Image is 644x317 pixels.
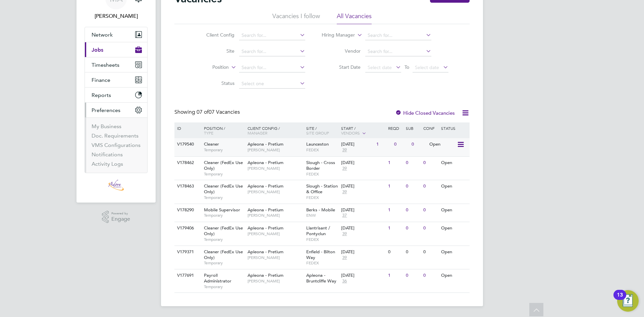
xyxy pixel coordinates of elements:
[368,64,392,70] span: Select date
[422,269,439,282] div: 0
[439,269,469,282] div: Open
[239,79,305,89] input: Select one
[190,64,229,71] label: Position
[306,207,335,213] span: Berks - Mobile
[341,207,385,213] div: [DATE]
[204,284,244,289] span: Temporary
[175,204,199,216] div: V178290
[204,160,243,171] span: Cleaner (FedEx Use Only)
[341,255,348,261] span: 39
[404,222,422,234] div: 0
[92,161,123,167] a: Activity Logs
[306,213,338,218] span: ENW
[386,204,404,216] div: 1
[341,273,385,278] div: [DATE]
[248,225,283,231] span: Apleona - Pretium
[85,88,147,102] button: Reports
[306,237,338,242] span: FEDEX
[175,122,199,134] div: ID
[306,160,335,171] span: Slough - Cross Border
[92,32,113,38] span: Network
[111,216,130,222] span: Engage
[316,32,355,39] label: Hiring Manager
[306,249,335,260] span: Enfield - Bilton Way
[415,64,439,70] span: Select date
[386,222,404,234] div: 1
[85,57,147,72] button: Timesheets
[439,204,469,216] div: Open
[248,207,283,213] span: Apleona - Pretium
[204,213,244,218] span: Temporary
[439,157,469,169] div: Open
[341,189,348,195] span: 39
[92,123,121,129] a: My Business
[92,142,141,148] a: VMS Configurations
[248,231,303,236] span: [PERSON_NAME]
[386,269,404,282] div: 1
[111,211,130,216] span: Powered by
[617,295,623,304] div: 13
[339,122,386,139] div: Start /
[404,157,422,169] div: 0
[404,122,422,134] div: Sub
[341,231,348,237] span: 39
[204,171,244,177] span: Temporary
[248,183,283,189] span: Apleona - Pretium
[428,138,457,151] div: Open
[85,27,147,42] button: Network
[248,160,283,165] span: Apleona - Pretium
[422,157,439,169] div: 0
[204,141,219,147] span: Cleaner
[386,246,404,258] div: 0
[305,122,340,139] div: Site /
[204,260,244,266] span: Temporary
[410,138,427,151] div: 0
[341,278,348,284] span: 36
[199,122,246,139] div: Position /
[85,180,148,191] a: Go to home page
[204,130,213,136] span: Type
[248,147,303,153] span: [PERSON_NAME]
[375,138,392,151] div: 1
[204,237,244,242] span: Temporary
[85,12,148,20] span: Michelle Aldridge
[341,142,373,147] div: [DATE]
[341,183,385,189] div: [DATE]
[306,147,338,153] span: FEDEX
[306,260,338,266] span: FEDEX
[92,92,111,98] span: Reports
[439,180,469,193] div: Open
[306,141,329,147] span: Launceston
[272,12,320,24] li: Vacancies I follow
[248,278,303,284] span: [PERSON_NAME]
[92,107,120,113] span: Preferences
[322,48,361,54] label: Vendor
[422,180,439,193] div: 0
[248,213,303,218] span: [PERSON_NAME]
[92,47,103,53] span: Jobs
[239,47,305,56] input: Search for...
[175,138,199,151] div: V179540
[175,246,199,258] div: V179371
[239,31,305,40] input: Search for...
[392,138,410,151] div: 0
[174,109,241,116] div: Showing
[341,225,385,231] div: [DATE]
[246,122,305,139] div: Client Config /
[175,222,199,234] div: V179406
[439,246,469,258] div: Open
[248,189,303,195] span: [PERSON_NAME]
[386,122,404,134] div: Reqd
[306,183,338,195] span: Slough - Station & Office
[85,42,147,57] button: Jobs
[196,48,234,54] label: Site
[102,211,130,223] a: Powered byEngage
[204,225,243,236] span: Cleaner (FedEx Use Only)
[386,180,404,193] div: 1
[341,147,348,153] span: 39
[322,64,361,70] label: Start Date
[175,180,199,193] div: V178463
[248,255,303,260] span: [PERSON_NAME]
[439,222,469,234] div: Open
[92,151,123,158] a: Notifications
